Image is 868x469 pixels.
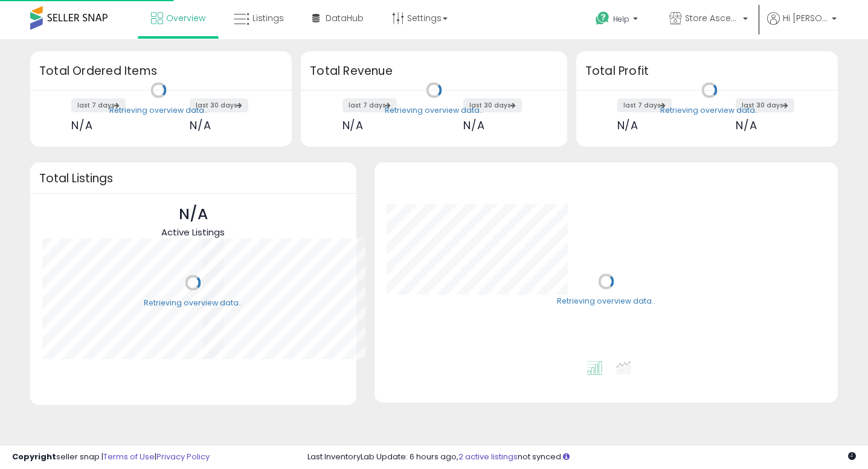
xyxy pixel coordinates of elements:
span: Store Ascend [685,12,739,24]
a: Hi [PERSON_NAME] [767,12,837,39]
div: Last InventoryLab Update: 6 hours ago, not synced. [307,451,856,463]
a: Help [586,2,650,39]
span: Listings [252,12,284,24]
div: Retrieving overview data.. [109,105,208,116]
a: 2 active listings [458,451,518,462]
div: Retrieving overview data.. [557,296,655,307]
div: Retrieving overview data.. [385,105,483,116]
div: seller snap | | [12,451,210,463]
span: DataHub [326,12,364,24]
span: Help [613,14,629,24]
i: Click here to read more about un-synced listings. [563,453,570,461]
i: Get Help [595,11,610,26]
div: Retrieving overview data.. [144,298,242,308]
span: Overview [166,12,205,24]
strong: Copyright [12,451,56,462]
a: Privacy Policy [156,451,210,462]
a: Terms of Use [103,451,155,462]
span: Hi [PERSON_NAME] [783,12,828,24]
div: Retrieving overview data.. [660,105,759,116]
